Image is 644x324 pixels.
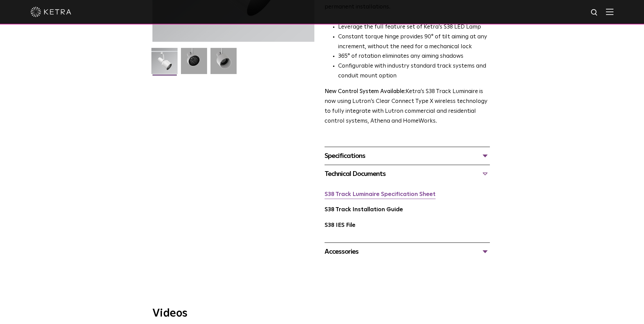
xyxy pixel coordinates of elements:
div: Accessories [325,246,490,257]
img: Hamburger%20Nav.svg [606,8,613,15]
li: Constant torque hinge provides 90° of tilt aiming at any increment, without the need for a mechan... [338,32,490,52]
a: S38 Track Luminaire Specification Sheet [325,192,436,197]
a: S38 Track Installation Guide [325,207,403,213]
img: 9e3d97bd0cf938513d6e [210,48,237,79]
img: S38-Track-Luminaire-2021-Web-Square [151,48,178,79]
h3: Videos [152,308,492,319]
img: 3b1b0dc7630e9da69e6b [181,48,207,79]
img: search icon [590,8,599,17]
p: Ketra’s S38 Track Luminaire is now using Lutron’s Clear Connect Type X wireless technology to ful... [325,87,490,126]
div: Technical Documents [325,168,490,179]
strong: New Control System Available: [325,89,406,94]
li: 365° of rotation eliminates any aiming shadows [338,52,490,61]
li: Configurable with industry standard track systems and conduit mount option [338,61,490,81]
div: Specifications [325,150,490,161]
img: ketra-logo-2019-white [31,7,71,17]
li: Leverage the full feature set of Ketra’s S38 LED Lamp [338,22,490,32]
a: S38 IES File [325,222,355,228]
